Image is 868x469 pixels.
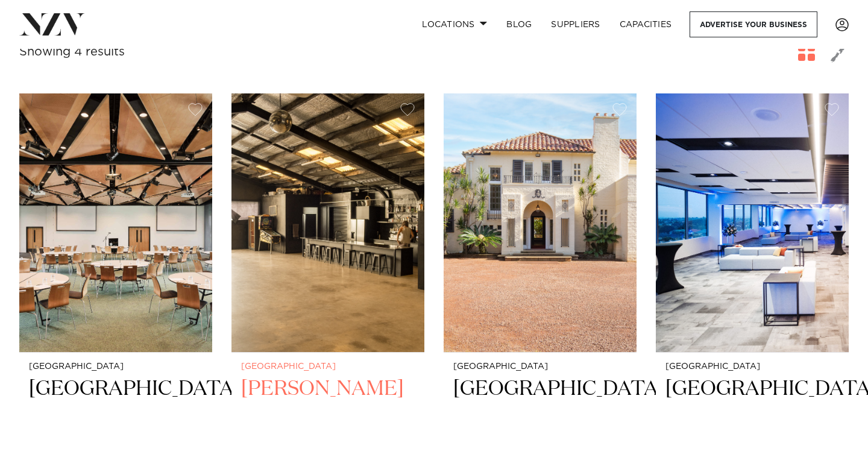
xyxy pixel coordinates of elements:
small: [GEOGRAPHIC_DATA] [665,362,839,371]
small: [GEOGRAPHIC_DATA] [453,362,627,371]
div: Showing 4 results [19,43,125,61]
h2: [GEOGRAPHIC_DATA] [29,376,203,457]
a: BLOG [497,11,541,37]
img: nzv-logo.png [19,13,85,35]
a: Locations [412,11,497,37]
small: [GEOGRAPHIC_DATA] [29,362,203,371]
small: [GEOGRAPHIC_DATA] [241,362,415,371]
h2: [GEOGRAPHIC_DATA] [665,376,839,457]
a: Advertise your business [690,11,817,37]
a: SUPPLIERS [541,11,609,37]
a: Capacities [610,11,682,37]
h2: [GEOGRAPHIC_DATA] [453,376,627,457]
img: Conference space at Novotel Auckland Airport [19,93,212,352]
h2: [PERSON_NAME] [241,376,415,457]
